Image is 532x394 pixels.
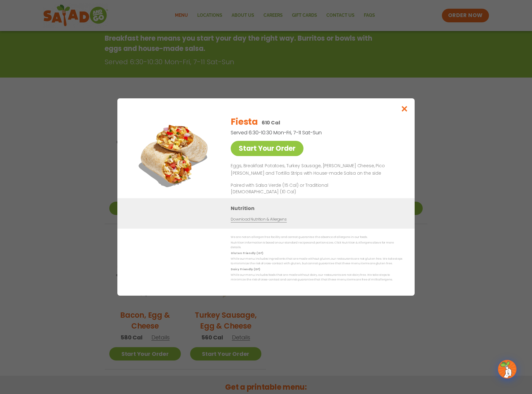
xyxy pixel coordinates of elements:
[231,267,260,271] strong: Dairy Friendly (DF)
[231,129,370,137] p: Served 6:30-10:30 Mon-Fri, 7-11 Sat-Sun
[395,98,415,119] button: Close modal
[499,360,516,378] img: wpChatIcon
[231,141,303,156] a: Start Your Order
[231,204,405,212] h3: Nutrition
[231,115,258,128] h2: Fiesta
[231,235,402,240] p: We are not an allergen free facility and cannot guarantee the absence of allergens in our foods.
[262,119,280,127] p: 610 Cal
[231,251,263,255] strong: Gluten Friendly (GF)
[231,217,286,222] a: Download Nutrition & Allergens
[231,182,345,195] p: Paired with Salsa Verde (15 Cal) or Traditional [DEMOGRAPHIC_DATA] (10 Cal)
[231,162,400,177] p: Eggs, Breakfast Potatoes, Turkey Sausage, [PERSON_NAME] Cheese, Pico [PERSON_NAME] and Tortilla S...
[231,273,402,282] p: While our menu includes foods that are made without dairy, our restaurants are not dairy free. We...
[131,111,218,198] img: Featured product photo for Fiesta
[231,257,402,266] p: While our menu includes ingredients that are made without gluten, our restaurants are not gluten ...
[231,240,402,250] p: Nutrition information is based on our standard recipes and portion sizes. Click Nutrition & Aller...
